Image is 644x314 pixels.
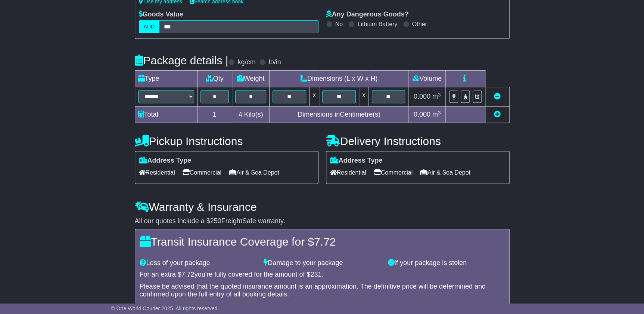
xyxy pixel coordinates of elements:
span: Commercial [374,167,413,178]
span: 231 [310,271,321,278]
td: x [309,87,319,107]
label: Other [412,21,427,28]
span: Air & Sea Depot [420,167,470,178]
span: © One World Courier 2025. All rights reserved. [111,305,219,311]
span: 250 [210,217,221,225]
span: 0.000 [414,93,430,100]
sup: 3 [438,110,441,116]
h4: Pickup Instructions [135,135,318,147]
span: 4 [238,111,242,118]
td: Qty [197,71,232,87]
td: Kilo(s) [232,107,270,123]
a: Remove this item [494,93,501,100]
span: m [432,93,441,100]
td: 1 [197,107,232,123]
span: Residential [139,167,175,178]
span: Residential [330,167,366,178]
label: Goods Value [139,10,183,19]
td: Type [135,71,197,87]
div: Loss of your package [136,259,260,267]
div: All our quotes include a $ FreightSafe warranty. [135,217,510,225]
div: Please be advised that the quoted insurance amount is an approximation. The definitive price will... [140,283,505,299]
td: Weight [232,71,270,87]
h4: Warranty & Insurance [135,201,510,213]
label: No [335,21,343,28]
span: Commercial [183,167,221,178]
label: Address Type [139,157,192,165]
h4: Transit Insurance Coverage for $ [140,235,505,248]
label: Lithium Battery [357,21,397,28]
label: kg/cm [237,58,255,67]
span: 7.72 [314,235,336,248]
sup: 3 [438,92,441,98]
span: 7.72 [181,271,195,278]
div: If your package is stolen [384,259,508,267]
h4: Delivery Instructions [326,135,510,147]
label: AUD [139,20,160,33]
div: For an extra $ you're fully covered for the amount of $ . [140,271,505,279]
h4: Package details | [135,54,228,67]
span: 0.000 [414,111,430,118]
span: m [432,111,441,118]
td: x [359,87,368,107]
td: Dimensions (L x W x H) [270,71,408,87]
label: Any Dangerous Goods? [326,10,409,19]
td: Dimensions in Centimetre(s) [270,107,408,123]
label: Address Type [330,157,383,165]
span: Air & Sea Depot [229,167,279,178]
label: lb/in [268,58,281,67]
div: Damage to your package [260,259,384,267]
div: Dangerous Goods will lead to an additional loading on top of this. [140,302,505,311]
a: Add new item [494,111,501,118]
td: Total [135,107,197,123]
td: Volume [408,71,446,87]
